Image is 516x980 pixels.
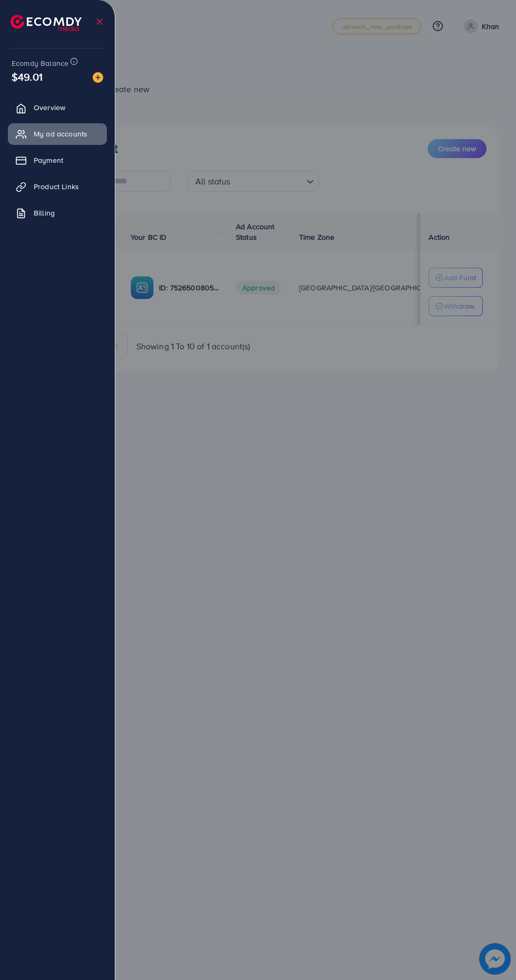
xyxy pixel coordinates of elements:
[8,176,107,197] a: Product Links
[34,181,79,192] span: Product Links
[8,202,107,223] a: Billing
[8,123,107,144] a: My ad accounts
[34,208,55,218] span: Billing
[8,150,107,171] a: Payment
[34,129,87,139] span: My ad accounts
[93,72,103,83] img: image
[11,15,82,31] img: logo
[12,69,43,84] span: $49.01
[12,58,68,68] span: Ecomdy Balance
[34,155,63,165] span: Payment
[8,97,107,118] a: Overview
[34,102,65,113] span: Overview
